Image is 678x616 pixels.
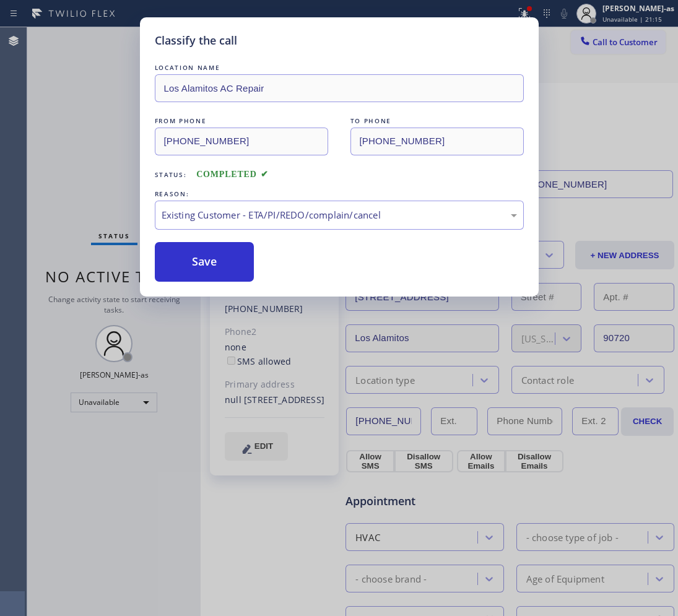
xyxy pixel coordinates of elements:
[155,61,524,74] div: LOCATION NAME
[155,115,328,128] div: FROM PHONE
[155,170,187,179] span: Status:
[350,115,524,128] div: TO PHONE
[350,128,524,155] input: To phone
[155,188,524,201] div: REASON:
[162,208,517,222] div: Existing Customer - ETA/PI/REDO/complain/cancel
[155,242,254,282] button: Save
[196,170,268,179] span: COMPLETED
[155,32,237,49] h5: Classify the call
[155,128,328,155] input: From phone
